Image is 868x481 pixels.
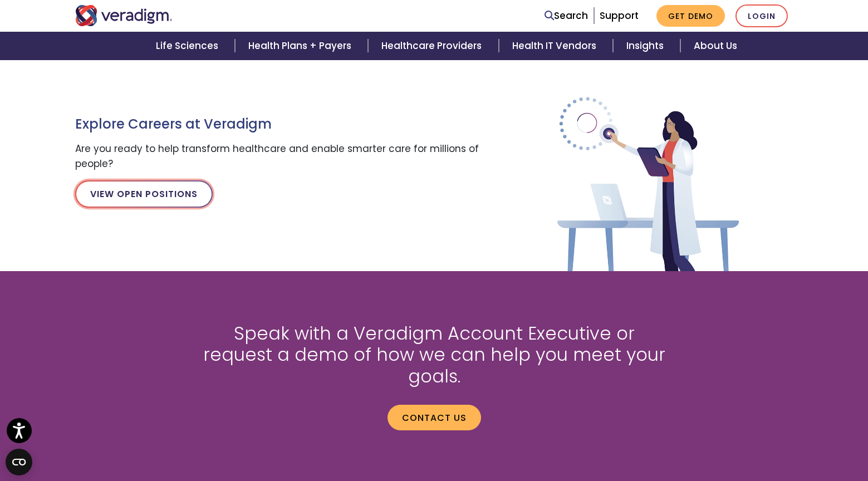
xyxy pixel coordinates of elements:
[368,32,498,60] a: Healthcare Providers
[499,32,613,60] a: Health IT Vendors
[6,449,32,475] button: Open CMP widget
[654,401,855,468] iframe: Drift Chat Widget
[143,32,235,60] a: Life Sciences
[198,323,671,387] h2: Speak with a Veradigm Account Executive or request a demo of how we can help you meet your goals.
[75,141,487,171] p: Are you ready to help transform healthcare and enable smarter care for millions of people?
[545,8,588,23] a: Search
[613,32,680,60] a: Insights
[235,32,368,60] a: Health Plans + Payers
[680,32,751,60] a: About Us
[656,5,725,27] a: Get Demo
[75,5,173,26] img: Veradigm logo
[600,9,639,22] a: Support
[75,180,213,207] a: View Open Positions
[735,4,788,27] a: Login
[388,405,481,430] a: Contact us
[75,116,487,132] h3: Explore Careers at Veradigm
